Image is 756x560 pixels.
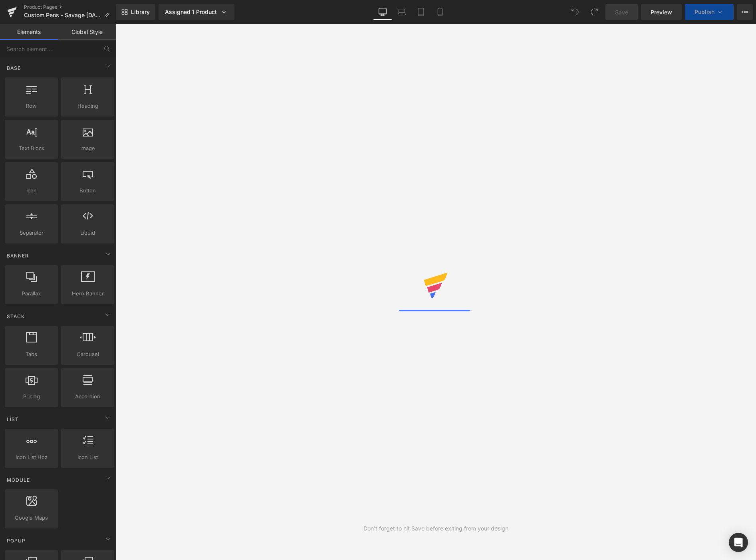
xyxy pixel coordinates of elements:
button: More [737,4,753,20]
a: Tablet [411,4,431,20]
button: Redo [586,4,602,20]
a: New Library [116,4,155,20]
span: Icon List Hoz [7,453,56,461]
a: Mobile [431,4,450,20]
span: Stack [6,313,26,320]
span: Banner [6,252,30,259]
span: Accordion [63,392,112,401]
div: Assigned 1 Product [165,8,228,16]
span: Image [63,144,112,152]
span: Row [7,102,56,110]
span: Tabs [7,350,56,358]
span: Save [615,8,628,16]
a: Product Pages [24,4,116,10]
span: Icon List [63,453,112,461]
span: Liquid [63,229,112,237]
a: Global Style [58,24,116,40]
span: Text Block [7,144,56,152]
div: Don't forget to hit Save before exiting from your design [363,524,508,533]
a: Laptop [392,4,411,20]
a: Desktop [373,4,392,20]
span: Hero Banner [63,289,112,298]
span: Publish [694,9,714,15]
span: Module [6,476,31,484]
button: Undo [567,4,583,20]
span: Custom Pens - Savage [DATE] [24,12,101,18]
span: Base [6,64,22,72]
span: Library [131,8,150,16]
span: Popup [6,537,26,544]
span: Heading [63,102,112,110]
a: Preview [641,4,682,20]
span: Button [63,186,112,195]
span: Separator [7,229,56,237]
span: List [6,416,20,423]
span: Google Maps [7,514,56,522]
span: Parallax [7,289,56,298]
div: Open Intercom Messenger [729,533,748,552]
button: Publish [685,4,734,20]
span: Preview [651,8,672,16]
span: Icon [7,186,56,195]
span: Pricing [7,392,56,401]
span: Carousel [63,350,112,358]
